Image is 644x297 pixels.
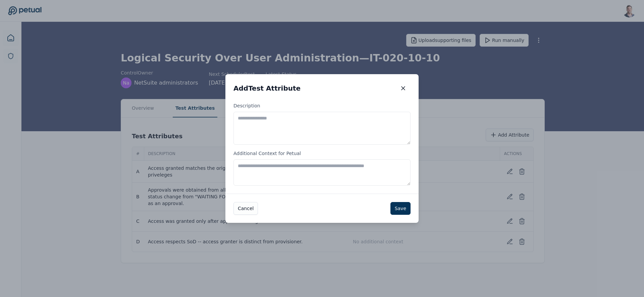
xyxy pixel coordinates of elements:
[233,202,258,215] button: Cancel
[233,102,411,145] label: Description
[233,112,411,145] textarea: Description
[233,159,411,186] textarea: Additional Context for Petual
[233,150,411,186] label: Additional Context for Petual
[390,202,411,215] button: Save
[233,84,301,93] h2: Add Test Attribute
